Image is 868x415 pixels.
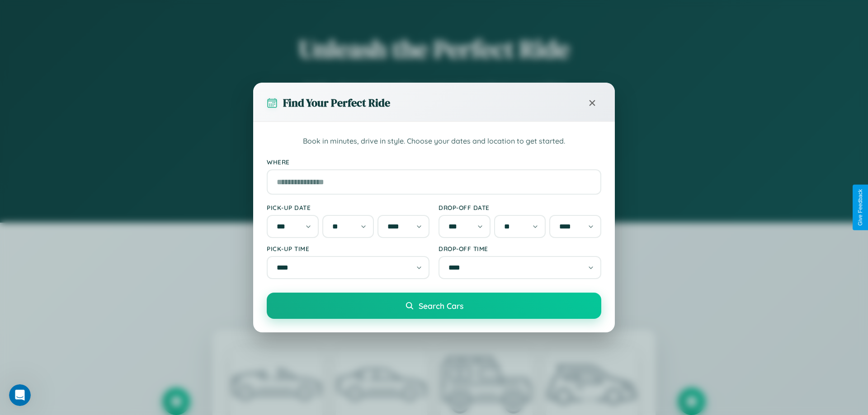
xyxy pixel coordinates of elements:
p: Book in minutes, drive in style. Choose your dates and location to get started. [267,135,601,147]
label: Pick-up Time [267,245,429,252]
label: Pick-up Date [267,204,429,211]
label: Drop-off Time [439,245,601,252]
label: Drop-off Date [439,204,601,211]
label: Where [267,158,601,166]
button: Search Cars [267,293,601,319]
h3: Find Your Perfect Ride [283,95,390,110]
span: Search Cars [419,301,463,311]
